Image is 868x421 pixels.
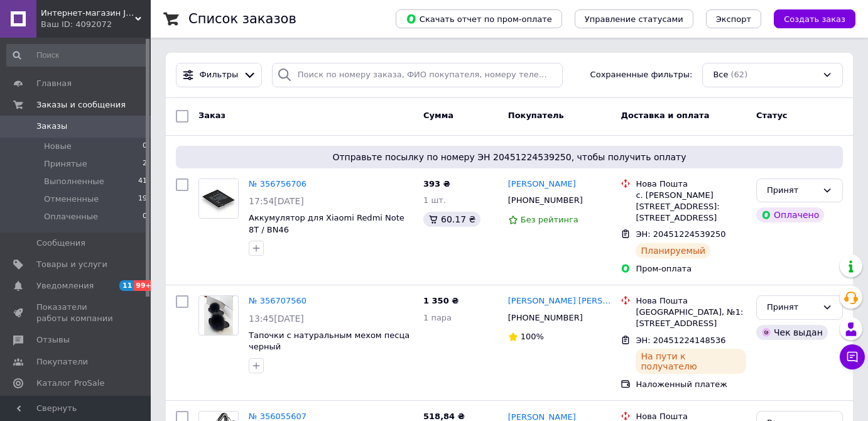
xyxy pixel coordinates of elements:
div: с. [PERSON_NAME][STREET_ADDRESS]: [STREET_ADDRESS] [636,190,746,224]
div: Нова Пошта [636,295,746,307]
a: Создать заказ [761,14,855,23]
div: На пути к получателю [636,349,746,374]
span: 41 [138,176,147,187]
span: Показатели работы компании [36,302,116,324]
button: Чат с покупателем [840,344,865,369]
span: Сообщения [36,238,85,249]
span: Управление статусами [585,14,683,24]
img: Фото товару [199,179,238,218]
input: Поиск [6,44,148,67]
span: 1 пара [423,313,452,322]
img: Фото товару [204,296,234,335]
div: Принят [767,301,817,314]
span: Товары и услуги [36,259,107,270]
span: Каталог ProSale [36,378,104,389]
span: Создать заказ [784,14,845,24]
div: 60.17 ₴ [423,212,480,227]
span: Сумма [423,111,453,120]
div: Нова Пошта [636,178,746,190]
span: Покупатели [36,356,88,368]
span: 17:54[DATE] [249,196,304,206]
span: Уведомления [36,280,94,292]
button: Скачать отчет по пром-оплате [396,9,562,28]
span: Сохраненные фильтры: [590,69,693,81]
a: Аккумулятор для Xiaomi Redmi Note 8T / BN46 [249,213,404,234]
div: [PHONE_NUMBER] [506,310,585,326]
h1: Список заказов [188,11,296,26]
span: Статус [756,111,788,120]
span: 19 [138,194,147,205]
a: Фото товару [198,178,239,219]
span: ЭН: 20451224539250 [636,229,725,239]
span: Доставка и оплата [621,111,709,120]
input: Поиск по номеру заказа, ФИО покупателя, номеру телефона, Email, номеру накладной [272,63,563,87]
span: Новые [44,141,72,152]
span: 1 шт. [423,195,446,205]
span: Главная [36,78,72,89]
span: 2 [143,158,147,170]
div: Планируемый [636,243,710,258]
span: 1 350 ₴ [423,296,458,305]
span: Заказы [36,121,67,132]
span: 518,84 ₴ [423,412,465,421]
span: Принятые [44,158,87,170]
span: Скачать отчет по пром-оплате [406,13,552,25]
div: Ваш ID: 4092072 [41,19,151,30]
span: Заказ [198,111,225,120]
span: Интернет-магазин JokerShop [41,8,135,19]
span: 99+ [134,280,155,291]
a: [PERSON_NAME] [PERSON_NAME] [508,295,611,307]
span: 0 [143,211,147,222]
div: Пром-оплата [636,263,746,275]
span: Оплаченные [44,211,98,222]
div: Чек выдан [756,325,828,340]
span: 393 ₴ [423,179,450,189]
div: [PHONE_NUMBER] [506,192,585,209]
span: 0 [143,141,147,152]
button: Создать заказ [774,9,855,28]
span: Покупатель [508,111,564,120]
span: Отзывы [36,334,70,346]
div: Наложенный платеж [636,379,746,390]
span: Отправьте посылку по номеру ЭН 20451224539250, чтобы получить оплату [181,151,838,163]
span: (62) [731,70,748,79]
button: Управление статусами [575,9,693,28]
div: [GEOGRAPHIC_DATA], №1: [STREET_ADDRESS] [636,307,746,329]
span: Отмененные [44,194,99,205]
a: [PERSON_NAME] [508,178,576,190]
span: ЭН: 20451224148536 [636,336,725,345]
span: Выполненные [44,176,104,187]
div: Оплачено [756,207,824,222]
span: Без рейтинга [521,215,578,224]
span: 11 [119,280,134,291]
a: Тапочки с натуральным мехом песца черный [249,331,410,352]
span: 100% [521,332,544,341]
span: Экспорт [716,14,751,24]
span: 13:45[DATE] [249,314,304,324]
a: № 356707560 [249,296,307,305]
span: Все [713,69,728,81]
a: Фото товару [198,295,239,336]
div: Принят [767,184,817,197]
span: Фильтры [200,69,239,81]
button: Экспорт [706,9,761,28]
a: № 356055607 [249,412,307,421]
span: Заказы и сообщения [36,99,126,111]
a: № 356756706 [249,179,307,189]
